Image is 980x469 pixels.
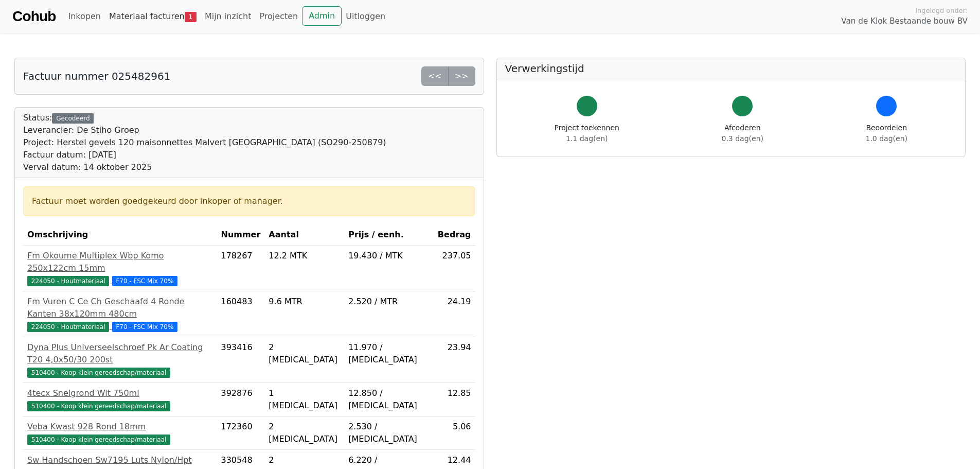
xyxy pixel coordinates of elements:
[269,341,340,366] div: 2 [MEDICAL_DATA]
[566,134,608,143] span: 1.1 dag(en)
[348,387,430,412] div: 12.850 / [MEDICAL_DATA]
[866,134,907,143] span: 1.0 dag(en)
[344,224,434,246] th: Prijs / eenh.
[342,6,389,27] a: Uitloggen
[27,341,212,378] a: Dyna Plus Universeelschroef Pk Ar Coating T20 4,0x50/30 200st510400 - Koop klein gereedschap/mate...
[52,113,94,124] div: Gecodeerd
[217,246,264,291] td: 178267
[27,387,212,399] div: 4tecx Snelgrond Wit 750ml
[217,291,264,337] td: 160483
[23,149,386,161] div: Factuur datum: [DATE]
[112,276,178,286] span: F70 - FSC Mix 70%
[348,421,430,445] div: 2.530 / [MEDICAL_DATA]
[841,15,968,27] span: Van de Klok Bestaande bouw BV
[32,195,467,207] div: Factuur moet worden goedgekeurd door inkoper of manager.
[23,124,386,136] div: Leverancier: De Stiho Groep
[434,224,475,246] th: Bedrag
[555,123,619,144] div: Project toekennen
[348,341,430,366] div: 11.970 / [MEDICAL_DATA]
[112,322,178,332] span: F70 - FSC Mix 70%
[866,123,907,144] div: Beoordelen
[269,387,340,412] div: 1 [MEDICAL_DATA]
[217,337,264,383] td: 393416
[23,70,170,82] h5: Factuur nummer 025482961
[915,6,968,15] span: Ingelogd onder:
[302,6,342,26] a: Admin
[201,6,256,27] a: Mijn inzicht
[269,296,340,308] div: 9.6 MTR
[27,421,212,445] a: Veba Kwast 928 Rond 18mm510400 - Koop klein gereedschap/materiaal
[264,224,344,246] th: Aantal
[722,134,763,143] span: 0.3 dag(en)
[434,383,475,416] td: 12.85
[269,250,340,262] div: 12.2 MTK
[217,416,264,450] td: 172360
[722,123,763,144] div: Afcoderen
[27,276,109,286] span: 224050 - Houtmateriaal
[23,136,386,149] div: Project: Herstel gevels 120 maisonnettes Malvert [GEOGRAPHIC_DATA] (SO290-250879)
[434,416,475,450] td: 5.06
[27,401,170,411] span: 510400 - Koop klein gereedschap/materiaal
[217,383,264,416] td: 392876
[64,6,104,27] a: Inkopen
[27,435,170,445] span: 510400 - Koop klein gereedschap/materiaal
[27,250,212,274] div: Fm Okoume Multiplex Wbp Komo 250x122cm 15mm
[12,4,56,29] a: Cohub
[27,421,212,433] div: Veba Kwast 928 Rond 18mm
[23,161,386,173] div: Verval datum: 14 oktober 2025
[27,250,212,287] a: Fm Okoume Multiplex Wbp Komo 250x122cm 15mm224050 - Houtmateriaal F70 - FSC Mix 70%
[27,296,212,320] div: Fm Vuren C Ce Ch Geschaafd 4 Ronde Kanten 38x120mm 480cm
[434,246,475,291] td: 237.05
[348,296,430,308] div: 2.520 / MTR
[348,250,430,262] div: 19.430 / MTK
[255,6,302,27] a: Projecten
[434,337,475,383] td: 23.94
[27,296,212,333] a: Fm Vuren C Ce Ch Geschaafd 4 Ronde Kanten 38x120mm 480cm224050 - Houtmateriaal F70 - FSC Mix 70%
[434,291,475,337] td: 24.19
[23,224,217,246] th: Omschrijving
[105,6,201,27] a: Materiaal facturen1
[185,12,197,22] span: 1
[27,368,170,378] span: 510400 - Koop klein gereedschap/materiaal
[27,387,212,412] a: 4tecx Snelgrond Wit 750ml510400 - Koop klein gereedschap/materiaal
[505,62,957,75] h5: Verwerkingstijd
[27,341,212,366] div: Dyna Plus Universeelschroef Pk Ar Coating T20 4,0x50/30 200st
[269,421,340,445] div: 2 [MEDICAL_DATA]
[23,112,386,173] div: Status:
[217,224,264,246] th: Nummer
[27,322,109,332] span: 224050 - Houtmateriaal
